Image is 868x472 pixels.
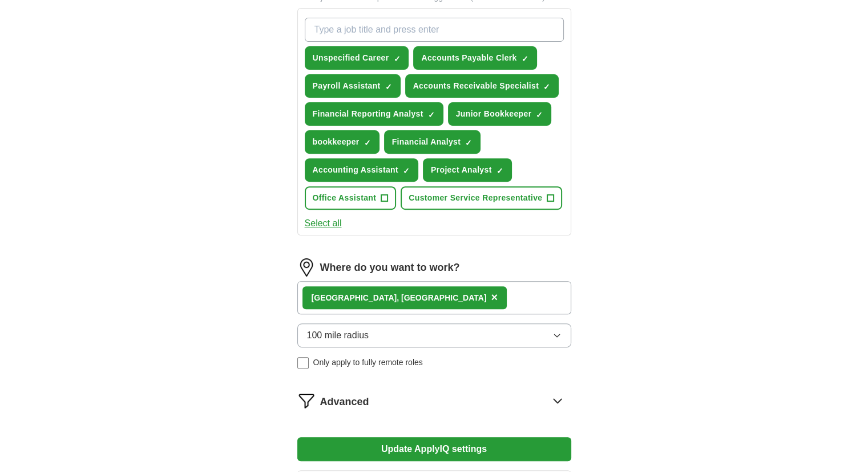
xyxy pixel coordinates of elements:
[313,52,389,64] span: Unspecified Career
[297,437,571,461] button: Update ApplyIQ settings
[423,158,512,182] button: Project Analyst✓
[465,138,472,147] span: ✓
[401,186,562,210] button: Customer Service Representative
[312,292,487,304] div: [GEOGRAPHIC_DATA], [GEOGRAPHIC_DATA]
[384,130,481,154] button: Financial Analyst✓
[385,82,392,91] span: ✓
[543,82,550,91] span: ✓
[536,110,543,119] span: ✓
[403,166,410,175] span: ✓
[413,80,539,92] span: Accounts Receivable Specialist
[297,391,316,410] img: filter
[393,54,400,63] span: ✓
[496,166,503,175] span: ✓
[320,394,369,410] span: Advanced
[313,108,423,120] span: Financial Reporting Analyst
[297,357,309,369] input: Only apply to fully remote roles
[456,108,532,120] span: Junior Bookkeeper
[305,186,397,210] button: Office Assistant
[409,192,542,204] span: Customer Service Representative
[305,18,564,42] input: Type a job title and press enter
[313,80,381,92] span: Payroll Assistant
[413,46,536,70] button: Accounts Payable Clerk✓
[448,102,552,126] button: Junior Bookkeeper✓
[305,217,342,230] button: Select all
[428,110,435,119] span: ✓
[313,357,423,369] span: Only apply to fully remote roles
[305,74,401,98] button: Payroll Assistant✓
[320,260,460,275] label: Where do you want to work?
[522,54,528,63] span: ✓
[305,158,418,182] button: Accounting Assistant✓
[313,164,398,176] span: Accounting Assistant
[297,258,316,277] img: location.png
[305,130,380,154] button: bookkeeper✓
[297,323,571,347] button: 100 mile radius
[313,136,360,148] span: bookkeeper
[364,138,371,147] span: ✓
[305,102,443,126] button: Financial Reporting Analyst✓
[313,192,377,204] span: Office Assistant
[392,136,461,148] span: Financial Analyst
[405,74,559,98] button: Accounts Receivable Specialist✓
[421,52,516,64] span: Accounts Payable Clerk
[431,164,492,176] span: Project Analyst
[307,329,369,342] span: 100 mile radius
[491,291,498,303] span: ×
[491,289,498,306] button: ×
[305,46,409,70] button: Unspecified Career✓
